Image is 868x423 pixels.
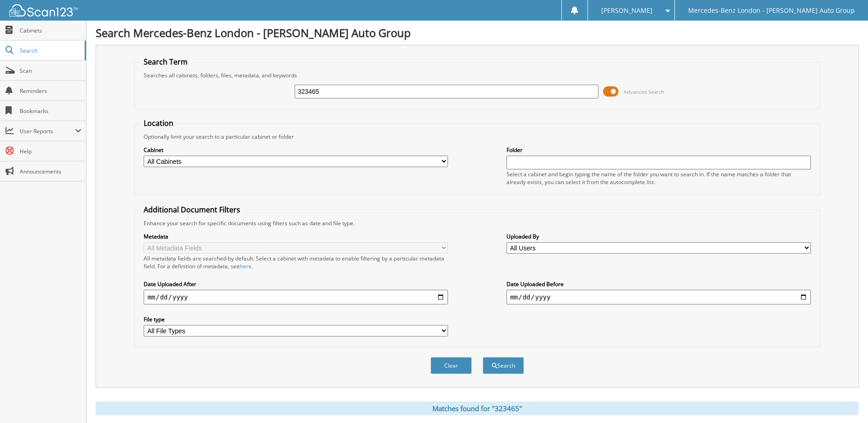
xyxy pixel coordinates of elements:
input: end [507,290,811,304]
span: Cabinets [20,27,81,34]
label: Metadata [144,233,448,240]
div: Select a cabinet and begin typing the name of the folder you want to search in. If the name match... [507,170,811,186]
span: Scan [20,67,81,75]
input: start [144,290,448,304]
span: Bookmarks [20,107,81,115]
label: Cabinet [144,146,448,154]
label: Folder [507,146,811,154]
label: Uploaded By [507,233,811,240]
span: [PERSON_NAME] [601,8,652,13]
span: Advanced Search [624,88,664,95]
span: Mercedes-Benz London - [PERSON_NAME] Auto Group [688,8,855,13]
h1: Search Mercedes-Benz London - [PERSON_NAME] Auto Group [96,25,859,40]
span: User Reports [20,127,75,135]
div: Optionally limit your search to a particular cabinet or folder [139,133,815,141]
legend: Location [139,118,178,128]
button: Clear [431,357,472,374]
legend: Search Term [139,57,192,67]
button: Search [483,357,524,374]
label: Date Uploaded Before [507,280,811,288]
legend: Additional Document Filters [139,205,245,215]
span: Announcements [20,168,81,175]
div: All metadata fields are searched by default. Select a cabinet with metadata to enable filtering b... [144,255,448,270]
label: File type [144,315,448,323]
label: Date Uploaded After [144,280,448,288]
img: scan123-logo-white.svg [9,4,78,16]
div: Enhance your search for specific documents using filters such as date and file type. [139,219,815,227]
span: Reminders [20,87,81,95]
span: Help [20,147,81,155]
div: Matches found for "323465" [96,401,859,415]
a: here [240,262,252,270]
span: Search [20,47,80,54]
div: Searches all cabinets, folders, files, metadata, and keywords [139,71,815,79]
